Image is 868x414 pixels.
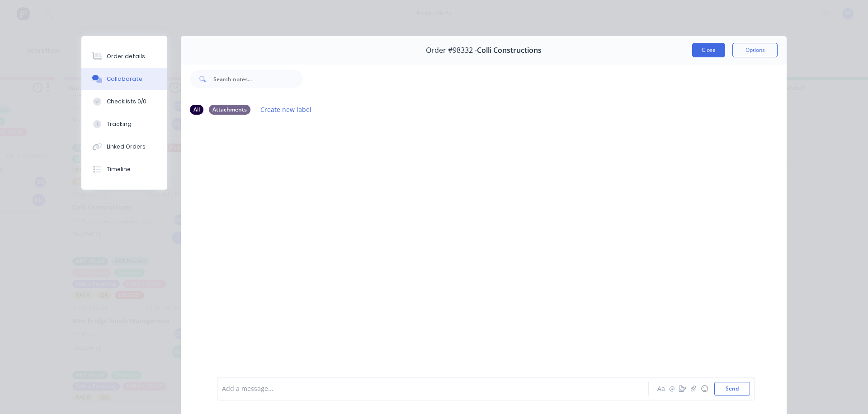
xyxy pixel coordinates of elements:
[81,135,167,158] button: Linked Orders
[107,143,146,151] div: Linked Orders
[656,383,666,394] button: Aa
[107,75,142,83] div: Collaborate
[81,45,167,68] button: Order details
[81,113,167,135] button: Tracking
[426,46,477,55] span: Order #98332 -
[107,98,146,106] div: Checklists 0/0
[81,158,167,181] button: Timeline
[209,105,250,115] div: Attachments
[81,90,167,113] button: Checklists 0/0
[477,46,542,55] span: Colli Constructions
[107,120,132,128] div: Tracking
[213,70,303,88] input: Search notes...
[692,43,725,57] button: Close
[81,68,167,90] button: Collaborate
[190,105,203,115] div: All
[107,165,131,173] div: Timeline
[714,382,750,395] button: Send
[256,103,316,116] button: Create new label
[732,43,778,57] button: Options
[666,383,677,394] button: @
[107,52,145,60] div: Order details
[699,383,710,394] button: ☺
